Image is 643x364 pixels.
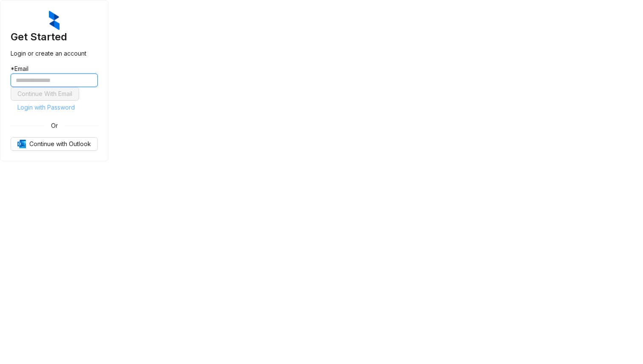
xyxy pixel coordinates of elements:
[11,137,98,151] button: OutlookContinue with Outlook
[11,87,79,101] button: Continue With Email
[29,139,91,149] span: Continue with Outlook
[11,101,82,114] button: Login with Password
[49,11,60,30] img: ZumaIcon
[45,121,64,130] span: Or
[11,64,98,73] div: Email
[11,30,98,44] h3: Get Started
[11,49,98,58] div: Login or create an account
[17,140,26,148] img: Outlook
[17,103,75,112] span: Login with Password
